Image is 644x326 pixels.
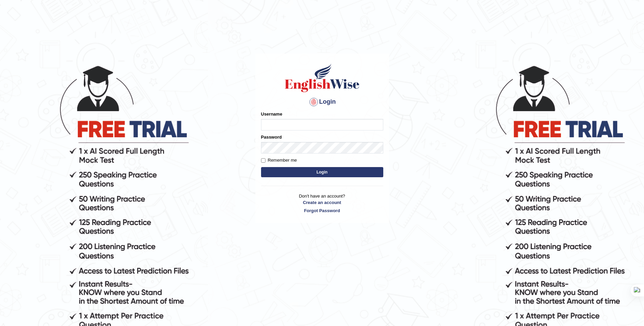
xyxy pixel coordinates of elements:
[261,158,265,163] input: Remember me
[261,199,383,206] a: Create an account
[261,193,383,214] p: Don't have an account?
[261,111,282,117] label: Username
[261,97,383,107] h4: Login
[283,63,361,93] img: Logo of English Wise sign in for intelligent practice with AI
[261,157,297,164] label: Remember me
[261,134,282,140] label: Password
[261,167,383,177] button: Login
[261,207,383,214] a: Forgot Password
